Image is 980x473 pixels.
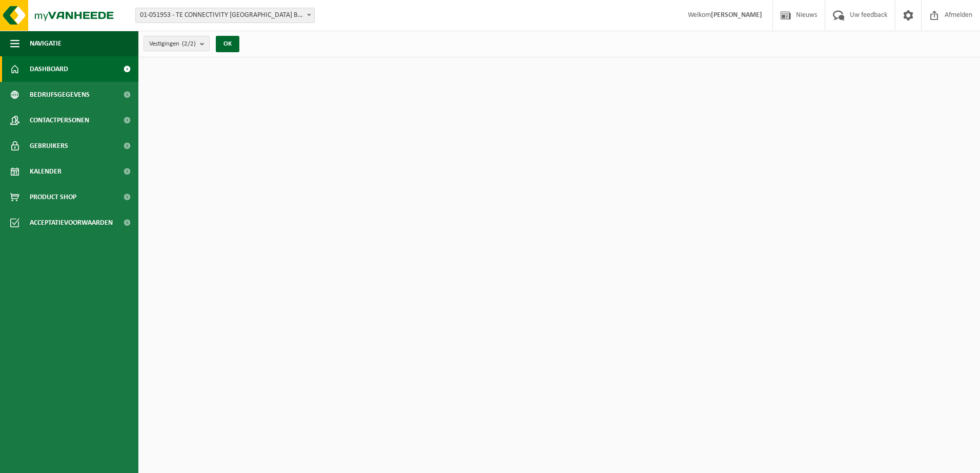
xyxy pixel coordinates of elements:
span: Contactpersonen [30,107,89,133]
span: Navigatie [30,31,62,56]
strong: [PERSON_NAME] [711,11,762,19]
span: Bedrijfsgegevens [30,82,90,107]
button: Vestigingen(2/2) [144,36,210,51]
span: Product Shop [30,184,76,210]
span: Vestigingen [149,36,196,52]
count: (2/2) [182,40,196,47]
span: Gebruikers [30,133,68,159]
span: Kalender [30,159,62,184]
button: OK [216,36,239,52]
span: Dashboard [30,56,68,82]
span: 01-051953 - TE CONNECTIVITY BELGIUM BV - OOSTKAMP [136,8,314,23]
span: Acceptatievoorwaarden [30,210,113,235]
span: 01-051953 - TE CONNECTIVITY BELGIUM BV - OOSTKAMP [135,8,315,23]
